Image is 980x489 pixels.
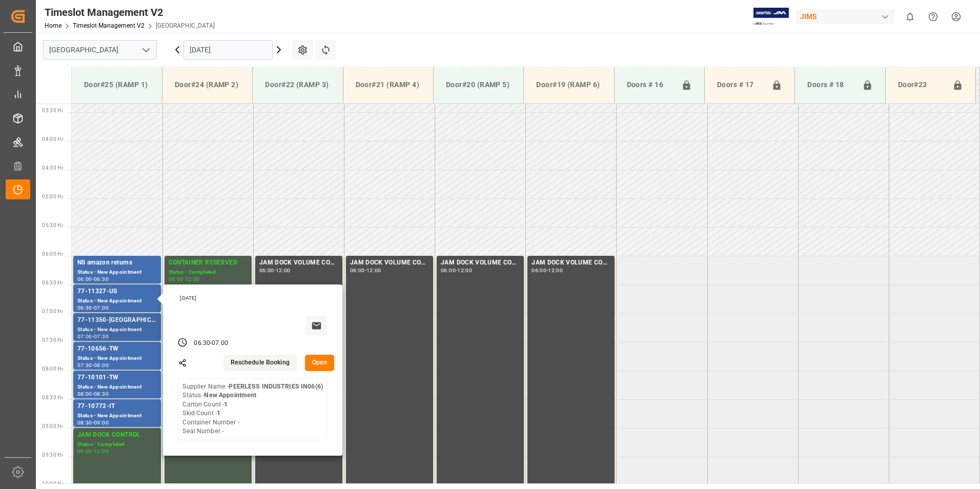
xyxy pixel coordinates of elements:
div: - [183,277,185,281]
div: 77-11327-US [77,287,157,297]
button: show 0 new notifications [899,5,922,28]
b: 1 [224,401,228,408]
span: 07:30 Hr [42,337,63,343]
span: 03:30 Hr [42,108,63,113]
div: 06:00 [77,277,92,281]
div: JAM DOCK VOLUME CONTROL [350,258,429,268]
div: Door#23 [894,75,948,95]
div: - [92,392,94,396]
div: 12:00 [94,449,109,454]
div: 08:00 [77,392,92,396]
div: Supplier Name - Status - Carton Count - Skid Count - Container Number - Seal Number - [182,382,323,436]
div: 09:00 [94,420,109,425]
div: Status - New Appointment [77,412,157,420]
div: 77-10656-TW [77,344,157,354]
button: JIMS [796,7,899,26]
div: Status - Completed [169,268,248,277]
div: CONTAINER RESERVED [169,258,248,268]
div: - [274,268,276,273]
div: 06:00 [259,268,274,273]
input: Type to search/select [43,40,157,59]
div: JAM DOCK VOLUME CONTROL [532,258,610,268]
b: 1 [217,410,220,417]
div: - [456,268,457,273]
button: Help Center [922,5,945,28]
div: Doors # 16 [623,75,677,95]
span: 04:00 Hr [42,136,63,142]
b: New Appointment [204,392,256,399]
span: 04:30 Hr [42,165,63,171]
div: 77-10101-TW [77,373,157,383]
div: - [92,363,94,368]
div: 06:00 [169,277,183,281]
div: Status - New Appointment [77,297,157,305]
div: Doors # 18 [803,75,857,95]
div: 77-10772-IT [77,401,157,412]
div: Door#22 (RAMP 3) [261,75,334,94]
div: - [546,268,548,273]
div: 12:00 [366,268,381,273]
div: 12:00 [457,268,472,273]
button: Open [305,355,335,371]
div: 06:00 [532,268,546,273]
div: 07:30 [77,363,92,368]
b: PEERLESS INDUSTRIES IN06(6) [229,383,323,390]
div: Status - New Appointment [77,354,157,363]
div: 09:00 [77,449,92,454]
span: 05:00 Hr [42,194,63,199]
div: 06:00 [441,268,456,273]
div: Door#24 (RAMP 2) [171,75,244,94]
div: JAM DOCK CONTROL [77,430,157,440]
div: 07:00 [94,305,109,310]
div: Status - New Appointment [77,268,157,277]
div: Door#19 (RAMP 6) [532,75,605,94]
div: 07:30 [94,334,109,339]
div: 12:00 [548,268,563,273]
input: DD.MM.YYYY [183,40,273,59]
div: Door#20 (RAMP 5) [442,75,515,94]
div: [DATE] [176,295,331,302]
div: JIMS [796,9,894,24]
div: 06:30 [194,339,210,348]
div: 07:00 [212,339,228,348]
div: 08:30 [77,420,92,425]
div: 77-11350-[GEOGRAPHIC_DATA] [77,315,157,325]
span: 07:00 Hr [42,309,63,314]
div: 06:30 [77,305,92,310]
div: NS amazon returns [77,258,157,268]
div: Status - New Appointment [77,325,157,334]
button: open menu [138,42,153,58]
div: 12:00 [185,277,200,281]
span: 08:30 Hr [42,395,63,400]
span: 06:30 Hr [42,280,63,286]
div: Door#25 (RAMP 1) [80,75,154,94]
div: Doors # 17 [713,75,767,95]
div: 06:00 [350,268,365,273]
div: 08:00 [94,363,109,368]
div: - [92,305,94,310]
div: Timeslot Management V2 [45,5,215,20]
div: 07:00 [77,334,92,339]
div: 06:30 [94,277,109,281]
span: 09:00 Hr [42,423,63,429]
button: Reschedule Booking [223,355,297,371]
a: Timeslot Management V2 [73,22,145,29]
div: - [365,268,366,273]
img: Exertis%20JAM%20-%20Email%20Logo.jpg_1722504956.jpg [753,8,789,26]
span: 08:00 Hr [42,366,63,372]
div: Door#21 (RAMP 4) [352,75,425,94]
span: 05:30 Hr [42,222,63,228]
span: 09:30 Hr [42,452,63,458]
div: - [210,339,212,348]
div: Status - New Appointment [77,383,157,392]
div: 12:00 [276,268,291,273]
div: - [92,420,94,425]
div: - [92,449,94,454]
a: Home [45,22,62,29]
div: JAM DOCK VOLUME CONTROL [259,258,338,268]
div: JAM DOCK VOLUME CONTROL [441,258,520,268]
div: - [92,277,94,281]
div: - [92,334,94,339]
div: Status - Completed [77,440,157,449]
div: 08:30 [94,392,109,396]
